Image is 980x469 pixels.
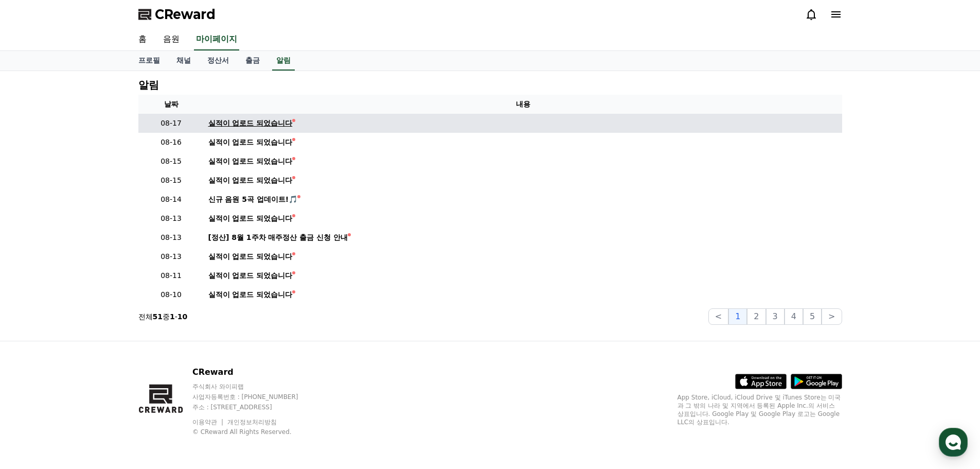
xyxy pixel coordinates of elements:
button: 5 [803,308,822,325]
a: 실적이 업로드 되었습니다 [208,156,838,167]
div: 실적이 업로드 되었습니다 [208,175,293,186]
a: 알림 [272,51,295,71]
span: 대화 [94,342,106,351]
p: 08-14 [142,194,200,205]
a: 이용약관 [192,419,225,426]
a: 신규 음원 5곡 업데이트!🎵 [208,194,838,205]
a: 실적이 업로드 되었습니다 [208,270,838,281]
p: 08-10 [142,289,200,300]
div: 실적이 업로드 되었습니다 [208,270,293,281]
div: 실적이 업로드 되었습니다 [208,156,293,167]
div: 실적이 업로드 되었습니다 [208,137,293,148]
p: 08-13 [142,213,200,224]
h4: 알림 [138,79,159,91]
a: 실적이 업로드 되었습니다 [208,118,838,129]
a: 개인정보처리방침 [227,419,277,426]
p: 08-17 [142,118,200,129]
th: 날짜 [138,95,204,114]
p: 사업자등록번호 : [PHONE_NUMBER] [192,393,318,401]
p: 08-13 [142,232,200,243]
a: 실적이 업로드 되었습니다 [208,175,838,186]
a: 음원 [155,29,188,50]
a: 설정 [133,326,198,352]
button: 1 [728,308,747,325]
a: [정산] 8월 1주차 매주정산 출금 신청 안내 [208,232,838,243]
button: 2 [747,308,765,325]
div: 실적이 업로드 되었습니다 [208,118,293,129]
a: CReward [138,6,216,23]
p: 08-15 [142,175,200,186]
button: < [708,308,728,325]
p: 08-11 [142,270,200,281]
p: App Store, iCloud, iCloud Drive 및 iTunes Store는 미국과 그 밖의 나라 및 지역에서 등록된 Apple Inc.의 서비스 상표입니다. Goo... [678,393,842,426]
th: 내용 [204,95,842,114]
p: 08-16 [142,137,200,148]
a: 홈 [130,29,155,50]
a: 대화 [68,326,133,352]
a: 실적이 업로드 되었습니다 [208,137,838,148]
p: © CReward All Rights Reserved. [192,428,318,436]
p: CReward [192,366,318,378]
button: 4 [785,308,803,325]
a: 마이페이지 [194,29,239,50]
a: 홈 [3,326,68,352]
p: 08-13 [142,251,200,262]
a: 정산서 [199,51,237,71]
div: 실적이 업로드 되었습니다 [208,213,293,224]
div: 신규 음원 5곡 업데이트!🎵 [208,194,298,205]
p: 전체 중 - [138,311,188,322]
a: 프로필 [130,51,168,71]
a: 채널 [168,51,199,71]
span: 설정 [159,342,171,350]
button: 3 [766,308,785,325]
div: [정산] 8월 1주차 매주정산 출금 신청 안내 [208,232,348,243]
a: 실적이 업로드 되었습니다 [208,289,838,300]
a: 실적이 업로드 되었습니다 [208,251,838,262]
a: 출금 [237,51,268,71]
button: > [822,308,842,325]
strong: 10 [177,312,187,321]
a: 실적이 업로드 되었습니다 [208,213,838,224]
p: 08-15 [142,156,200,167]
p: 주소 : [STREET_ADDRESS] [192,403,318,411]
span: 홈 [32,342,39,350]
strong: 51 [153,312,163,321]
div: 실적이 업로드 되었습니다 [208,289,293,300]
span: CReward [155,6,216,23]
div: 실적이 업로드 되었습니다 [208,251,293,262]
p: 주식회사 와이피랩 [192,383,318,391]
strong: 1 [170,312,175,321]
